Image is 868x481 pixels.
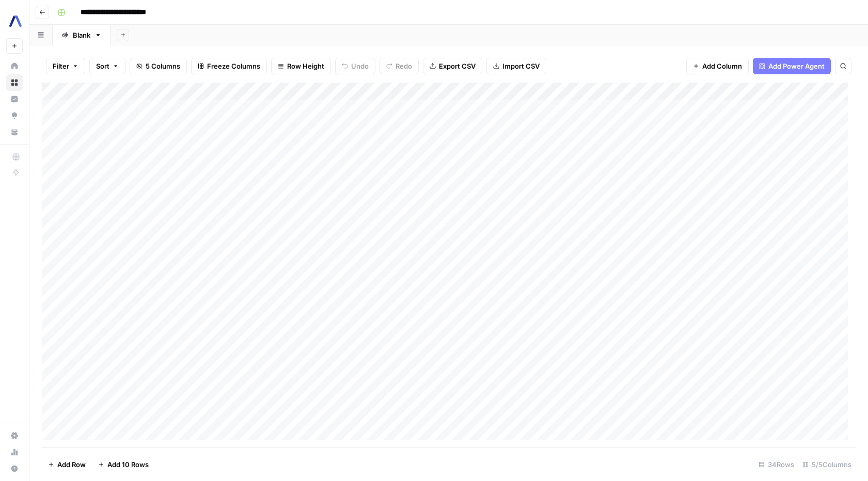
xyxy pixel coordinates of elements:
button: Add Column [686,58,749,74]
div: 34 Rows [754,456,798,473]
span: Add Power Agent [768,61,825,71]
span: Add Row [57,459,86,470]
a: Opportunities [6,107,23,124]
span: Import CSV [502,61,540,71]
span: Add Column [702,61,742,71]
span: Row Height [287,61,324,71]
a: Your Data [6,124,23,140]
button: Undo [335,58,375,74]
a: Blank [53,25,111,45]
button: Add Row [42,456,92,473]
div: 5/5 Columns [798,456,856,473]
button: Add 10 Rows [92,456,155,473]
button: Row Height [271,58,331,74]
button: Sort [89,58,125,74]
button: Help + Support [6,460,23,477]
span: Sort [96,61,109,71]
a: Home [6,58,23,74]
button: Import CSV [486,58,546,74]
button: Filter [46,58,85,74]
span: Redo [396,61,412,71]
span: Export CSV [439,61,476,71]
span: 5 Columns [146,61,180,71]
a: Browse [6,74,23,91]
button: Add Power Agent [753,58,831,74]
button: Workspace: AssemblyAI [6,8,23,34]
span: Undo [351,61,369,71]
span: Filter [53,61,69,71]
span: Add 10 Rows [107,459,149,470]
button: Redo [380,58,419,74]
img: AssemblyAI Logo [6,12,25,30]
button: 5 Columns [130,58,187,74]
a: Insights [6,91,23,107]
a: Usage [6,444,23,460]
div: Blank [73,30,90,40]
a: Settings [6,427,23,444]
button: Export CSV [423,58,482,74]
span: Freeze Columns [207,61,260,71]
button: Freeze Columns [191,58,267,74]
